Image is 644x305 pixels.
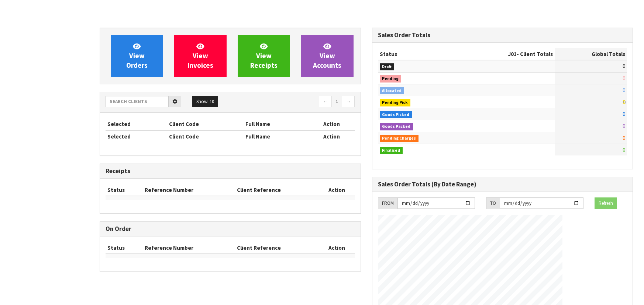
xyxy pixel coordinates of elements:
h3: Sales Order Totals (By Date Range) [378,181,627,188]
h3: Receipts [106,168,355,175]
span: Goods Picked [380,111,412,119]
th: Status [106,242,143,254]
span: Allocated [380,87,404,95]
span: 0 [623,87,625,94]
a: ViewOrders [111,35,163,77]
h3: On Order [106,225,355,232]
span: Pending [380,75,402,83]
input: Search clients [106,96,169,107]
button: Refresh [595,197,617,209]
span: View Orders [126,42,148,70]
th: Global Totals [555,48,627,60]
a: ViewReceipts [238,35,290,77]
a: 1 [331,96,342,108]
span: Finalised [380,147,403,154]
span: View Invoices [187,42,213,70]
th: Client Code [167,118,244,130]
div: FROM [378,197,397,209]
a: ViewInvoices [174,35,227,77]
span: 0 [623,146,625,153]
span: View Receipts [250,42,278,70]
th: Client Code [167,130,244,142]
th: Client Reference [235,242,319,254]
th: Client Reference [235,184,319,196]
th: Action [309,118,355,130]
span: 0 [623,122,625,129]
div: TO [486,197,500,209]
span: 0 [623,98,625,105]
th: Status [378,48,461,60]
nav: Page navigation [236,96,355,109]
span: Pending Charges [380,135,419,142]
th: Full Name [244,130,309,142]
span: 0 [623,111,625,118]
span: Pending Pick [380,99,411,106]
th: Action [319,242,355,254]
th: Action [319,184,355,196]
span: J01 [508,50,517,57]
th: Reference Number [143,184,235,196]
a: → [342,96,355,108]
th: Selected [106,130,167,142]
a: ← [319,96,332,108]
h3: Sales Order Totals [378,32,627,39]
th: - Client Totals [461,48,555,60]
th: Full Name [244,118,309,130]
span: Goods Packed [380,123,413,130]
th: Status [106,184,143,196]
span: View Accounts [313,42,341,70]
th: Action [309,130,355,142]
span: 0 [623,75,625,82]
th: Reference Number [143,242,235,254]
a: ViewAccounts [301,35,354,77]
span: Draft [380,63,395,71]
th: Selected [106,118,167,130]
button: Show: 10 [192,96,218,108]
span: 0 [623,63,625,70]
span: 0 [623,134,625,141]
